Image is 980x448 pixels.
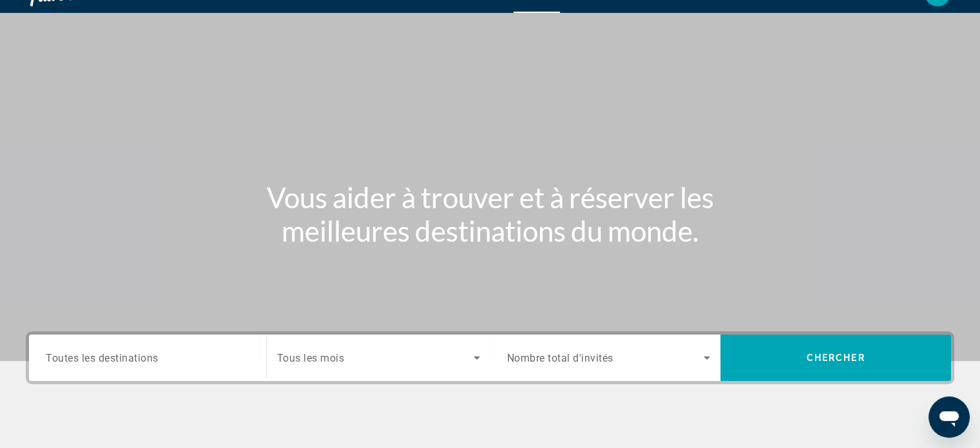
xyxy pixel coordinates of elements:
[928,396,970,438] iframe: Bouton de lancement de la fenêtre de messagerie
[29,335,951,381] div: Search widget
[507,352,613,364] span: Nombre total d'invités
[807,353,865,363] span: Chercher
[46,351,159,364] span: Toutes les destinations
[249,180,732,248] h1: Vous aider à trouver et à réserver les meilleures destinations du monde.
[46,351,249,366] input: Select destination
[720,335,951,381] button: Search
[277,352,345,364] span: Tous les mois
